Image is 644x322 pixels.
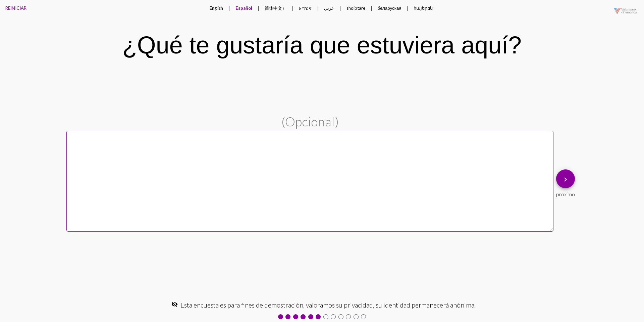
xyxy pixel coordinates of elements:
[122,31,522,59] div: ¿Qué te gustaría que estuviera aquí?
[561,175,570,184] mat-icon: keyboard_arrow_right
[556,188,575,197] div: próximo
[609,2,642,21] img: VOAmerica-1920-logo-pos-alpha-20210513.png
[281,114,339,129] span: (Opcional)
[180,301,476,309] span: Esta encuesta es para fines de demostración, valoramos su privacidad, su identidad permanecerá an...
[171,301,178,308] mat-icon: visibility_off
